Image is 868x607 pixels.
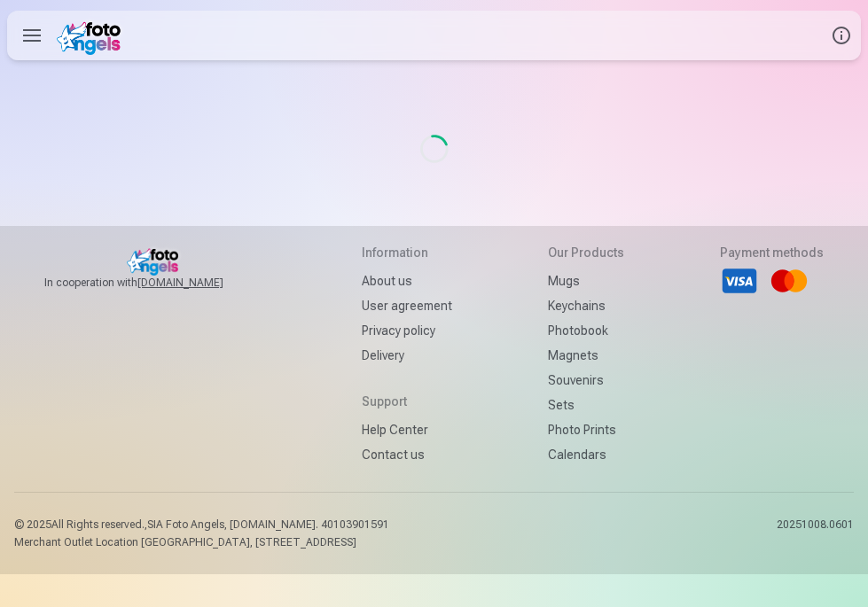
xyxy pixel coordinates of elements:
a: Sets [548,393,624,417]
span: SIA Foto Angels, [DOMAIN_NAME]. 40103901591 [147,518,389,531]
a: User agreement [362,293,452,318]
a: Magnets [548,343,624,368]
a: Calendars [548,442,624,467]
button: Info [822,11,861,60]
p: 20251008.0601 [777,518,854,549]
a: [DOMAIN_NAME] [137,276,266,290]
img: /v1 [57,16,127,55]
a: Contact us [362,442,452,467]
a: Privacy policy [362,318,452,343]
h5: Support [362,393,452,410]
span: In cooperation with [44,276,266,290]
li: Visa [720,261,759,300]
a: Delivery [362,343,452,368]
h5: Our products [548,244,624,261]
li: Mastercard [770,261,809,300]
h5: Information [362,244,452,261]
a: Keychains [548,293,624,318]
a: Mugs [548,268,624,293]
a: About us [362,268,452,293]
h5: Payment methods [720,244,824,261]
p: © 2025 All Rights reserved. , [14,518,389,532]
a: Photo prints [548,417,624,442]
a: Souvenirs [548,368,624,393]
a: Help Center [362,417,452,442]
a: Photobook [548,318,624,343]
p: Merchant Outlet Location [GEOGRAPHIC_DATA], [STREET_ADDRESS] [14,535,389,549]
